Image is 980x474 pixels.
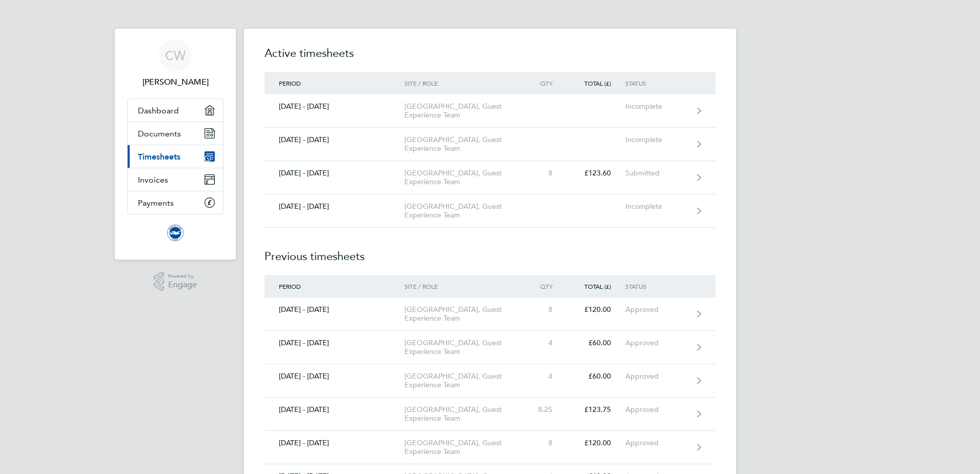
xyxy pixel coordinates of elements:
[522,339,567,347] div: 4
[264,331,716,364] a: [DATE] - [DATE][GEOGRAPHIC_DATA], Guest Experience Team4£60.00Approved
[138,175,168,185] span: Invoices
[264,228,716,275] h2: Previous timesheets
[264,431,716,464] a: [DATE] - [DATE][GEOGRAPHIC_DATA], Guest Experience Team8£120.00Approved
[128,122,223,145] a: Documents
[279,282,301,290] span: Period
[264,161,716,194] a: [DATE] - [DATE][GEOGRAPHIC_DATA], Guest Experience Team8£123.60Submitted
[264,339,404,347] div: [DATE] - [DATE]
[167,225,183,241] img: brightonandhovealbion-logo-retina.png
[404,102,522,120] div: [GEOGRAPHIC_DATA], Guest Experience Team
[567,439,625,447] div: £120.00
[625,305,688,314] div: Approved
[154,272,197,291] a: Powered byEngage
[522,372,567,381] div: 4
[127,39,223,88] a: CW[PERSON_NAME]
[404,339,522,356] div: [GEOGRAPHIC_DATA], Guest Experience Team
[264,439,404,447] div: [DATE] - [DATE]
[404,305,522,323] div: [GEOGRAPHIC_DATA], Guest Experience Team
[625,283,688,290] div: Status
[264,298,716,331] a: [DATE] - [DATE][GEOGRAPHIC_DATA], Guest Experience Team8£120.00Approved
[625,405,688,414] div: Approved
[168,281,197,289] span: Engage
[264,398,716,431] a: [DATE] - [DATE][GEOGRAPHIC_DATA], Guest Experience Team8.25£123.75Approved
[264,202,404,211] div: [DATE] - [DATE]
[625,439,688,447] div: Approved
[522,283,567,290] div: Qty
[264,405,404,414] div: [DATE] - [DATE]
[404,283,522,290] div: Site / Role
[264,135,404,144] div: [DATE] - [DATE]
[625,135,688,144] div: Incomplete
[128,168,223,191] a: Invoices
[522,305,567,314] div: 8
[264,364,716,398] a: [DATE] - [DATE][GEOGRAPHIC_DATA], Guest Experience Team4£60.00Approved
[522,169,567,177] div: 8
[128,99,223,122] a: Dashboard
[522,439,567,447] div: 8
[115,29,236,260] nav: Main navigation
[625,372,688,381] div: Approved
[264,102,404,111] div: [DATE] - [DATE]
[567,80,625,87] div: Total (£)
[127,225,223,241] a: Go to home page
[168,272,197,281] span: Powered by
[138,152,180,162] span: Timesheets
[404,372,522,389] div: [GEOGRAPHIC_DATA], Guest Experience Team
[264,94,716,128] a: [DATE] - [DATE][GEOGRAPHIC_DATA], Guest Experience TeamIncomplete
[138,129,181,139] span: Documents
[625,202,688,211] div: Incomplete
[404,135,522,153] div: [GEOGRAPHIC_DATA], Guest Experience Team
[165,49,186,62] span: CW
[264,45,716,72] h2: Active timesheets
[567,405,625,414] div: £123.75
[128,145,223,168] a: Timesheets
[138,106,179,115] span: Dashboard
[264,128,716,161] a: [DATE] - [DATE][GEOGRAPHIC_DATA], Guest Experience TeamIncomplete
[404,202,522,220] div: [GEOGRAPHIC_DATA], Guest Experience Team
[522,80,567,87] div: Qty
[404,405,522,423] div: [GEOGRAPHIC_DATA], Guest Experience Team
[625,80,688,87] div: Status
[127,76,223,88] span: Corinna Wander
[567,169,625,177] div: £123.60
[567,283,625,290] div: Total (£)
[567,339,625,347] div: £60.00
[404,169,522,186] div: [GEOGRAPHIC_DATA], Guest Experience Team
[404,439,522,456] div: [GEOGRAPHIC_DATA], Guest Experience Team
[279,79,301,87] span: Period
[128,191,223,214] a: Payments
[264,372,404,381] div: [DATE] - [DATE]
[264,169,404,177] div: [DATE] - [DATE]
[264,194,716,228] a: [DATE] - [DATE][GEOGRAPHIC_DATA], Guest Experience TeamIncomplete
[404,80,522,87] div: Site / Role
[567,372,625,381] div: £60.00
[264,305,404,314] div: [DATE] - [DATE]
[522,405,567,414] div: 8.25
[138,198,174,208] span: Payments
[625,169,688,177] div: Submitted
[625,102,688,111] div: Incomplete
[567,305,625,314] div: £120.00
[625,339,688,347] div: Approved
